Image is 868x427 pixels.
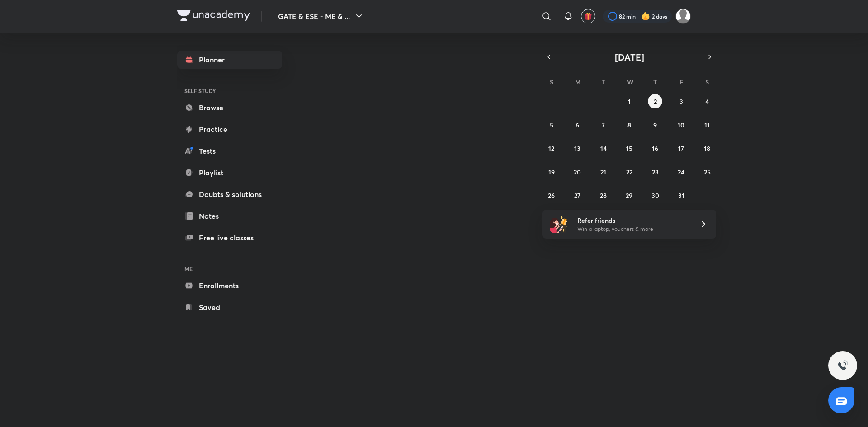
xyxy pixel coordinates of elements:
[581,9,595,23] button: avatar
[596,117,611,132] button: October 7, 2025
[622,141,637,155] button: October 15, 2025
[704,121,710,129] abbr: October 11, 2025
[627,78,633,86] abbr: Wednesday
[570,188,585,202] button: October 27, 2025
[576,121,579,129] abbr: October 6, 2025
[641,12,650,21] img: streak
[596,188,611,202] button: October 28, 2025
[674,188,689,202] button: October 31, 2025
[705,78,709,86] abbr: Saturday
[648,94,662,108] button: October 2, 2025
[704,144,710,153] abbr: October 18, 2025
[550,78,553,86] abbr: Sunday
[622,164,637,179] button: October 22, 2025
[675,9,691,24] img: Prakhar Mishra
[651,191,659,200] abbr: October 30, 2025
[622,117,637,132] button: October 8, 2025
[548,168,555,176] abbr: October 19, 2025
[177,51,282,69] a: Planner
[679,97,683,106] abbr: October 3, 2025
[653,121,657,129] abbr: October 9, 2025
[570,164,585,179] button: October 20, 2025
[653,78,657,86] abbr: Thursday
[627,121,631,129] abbr: October 8, 2025
[177,298,282,316] a: Saved
[648,117,662,132] button: October 9, 2025
[177,164,282,182] a: Playlist
[577,216,689,225] h6: Refer friends
[584,12,592,20] img: avatar
[679,78,683,86] abbr: Friday
[648,164,662,179] button: October 23, 2025
[548,191,555,200] abbr: October 26, 2025
[177,10,250,21] img: Company Logo
[678,144,684,153] abbr: October 17, 2025
[704,168,711,176] abbr: October 25, 2025
[177,229,282,247] a: Free live classes
[570,117,585,132] button: October 6, 2025
[652,168,659,176] abbr: October 23, 2025
[550,215,568,233] img: referral
[177,10,250,23] a: Company Logo
[596,164,611,179] button: October 21, 2025
[548,144,554,153] abbr: October 12, 2025
[570,141,585,155] button: October 13, 2025
[177,261,282,277] h6: ME
[648,141,662,155] button: October 16, 2025
[273,7,370,25] button: GATE & ESE - ME & ...
[602,78,605,86] abbr: Tuesday
[544,164,559,179] button: October 19, 2025
[626,144,632,153] abbr: October 15, 2025
[602,121,605,129] abbr: October 7, 2025
[700,164,714,179] button: October 25, 2025
[574,144,580,153] abbr: October 13, 2025
[678,191,684,200] abbr: October 31, 2025
[574,191,580,200] abbr: October 27, 2025
[678,121,684,129] abbr: October 10, 2025
[674,141,689,155] button: October 17, 2025
[555,51,703,63] button: [DATE]
[700,117,714,132] button: October 11, 2025
[626,191,632,200] abbr: October 29, 2025
[628,97,631,106] abbr: October 1, 2025
[600,168,606,176] abbr: October 21, 2025
[177,277,282,295] a: Enrollments
[700,141,714,155] button: October 18, 2025
[550,121,553,129] abbr: October 5, 2025
[622,94,637,108] button: October 1, 2025
[544,188,559,202] button: October 26, 2025
[177,142,282,160] a: Tests
[177,207,282,225] a: Notes
[674,117,689,132] button: October 10, 2025
[575,78,580,86] abbr: Monday
[177,185,282,203] a: Doubts & solutions
[574,168,581,176] abbr: October 20, 2025
[674,164,689,179] button: October 24, 2025
[652,144,658,153] abbr: October 16, 2025
[600,191,607,200] abbr: October 28, 2025
[705,97,709,106] abbr: October 4, 2025
[544,117,559,132] button: October 5, 2025
[615,51,644,63] span: [DATE]
[674,94,689,108] button: October 3, 2025
[544,141,559,155] button: October 12, 2025
[837,360,848,371] img: ttu
[622,188,637,202] button: October 29, 2025
[177,120,282,138] a: Practice
[177,83,282,99] h6: SELF STUDY
[648,188,662,202] button: October 30, 2025
[678,168,684,176] abbr: October 24, 2025
[700,94,714,108] button: October 4, 2025
[654,97,657,106] abbr: October 2, 2025
[600,144,607,153] abbr: October 14, 2025
[577,225,689,233] p: Win a laptop, vouchers & more
[596,141,611,155] button: October 14, 2025
[626,168,632,176] abbr: October 22, 2025
[177,99,282,117] a: Browse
